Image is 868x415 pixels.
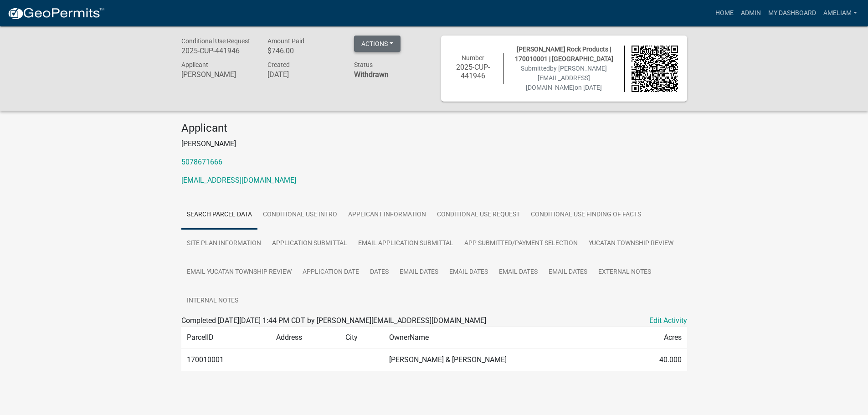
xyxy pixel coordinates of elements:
td: Address [271,327,340,349]
span: [PERSON_NAME] Rock Products | 170010001 | [GEOGRAPHIC_DATA] [515,46,613,62]
span: Created [267,61,290,68]
td: [PERSON_NAME] & [PERSON_NAME] [384,349,625,371]
a: Internal Notes [181,287,244,316]
td: City [340,327,384,349]
span: by [PERSON_NAME][EMAIL_ADDRESS][DOMAIN_NAME] [526,65,607,91]
span: Completed [DATE][DATE] 1:44 PM CDT by [PERSON_NAME][EMAIL_ADDRESS][DOMAIN_NAME] [181,316,486,325]
a: Email DATES [543,258,593,287]
a: Email DATES [444,258,493,287]
a: APPLICATION SUBMITTAL [267,229,353,258]
a: APPLICANT INFORMATION [343,200,431,230]
a: Admin [737,5,765,22]
span: Amount Paid [267,37,304,45]
h6: [DATE] [267,70,340,79]
h4: Applicant [181,122,687,135]
img: QR code [632,46,678,92]
strong: Withdrawn [354,70,389,79]
h6: 2025-CUP-441946 [450,63,497,80]
a: CONDITIONAL USE REQUEST [431,200,525,230]
a: Email DATES [394,258,444,287]
a: SITE PLAN INFORMATION [181,229,267,258]
a: CONDITIONAL USE FINDING OF FACTS [525,200,647,230]
a: DATES [365,258,394,287]
a: Email DATES [493,258,543,287]
button: Actions [354,36,401,52]
span: Number [462,54,484,61]
a: YUCATAN TOWNSHIP REVIEW [583,229,679,258]
a: APP SUBMITTED/PAYMENT SELECTION [459,229,583,258]
td: Acres [625,327,687,349]
a: External Notes [593,258,657,287]
a: 5078671666 [181,158,222,166]
a: My Dashboard [765,5,820,22]
h6: $746.00 [267,46,340,55]
a: Email YUCATAN TOWNSHIP REVIEW [181,258,297,287]
span: Submitted on [DATE] [521,65,607,91]
a: Edit Activity [649,315,687,326]
td: 170010001 [181,349,271,371]
a: AmeliaM [820,5,861,22]
span: Applicant [181,61,208,68]
a: [EMAIL_ADDRESS][DOMAIN_NAME] [181,176,296,184]
a: Search Parcel Data [181,200,257,230]
td: ParcelID [181,327,271,349]
p: [PERSON_NAME] [181,138,687,149]
a: Email APPLICATION SUBMITTAL [353,229,459,258]
td: OwnerName [384,327,625,349]
h6: 2025-CUP-441946 [181,46,254,55]
td: 40.000 [625,349,687,371]
a: Home [712,5,737,22]
span: Conditional Use Request [181,37,250,45]
a: APPLICATION DATE [297,258,365,287]
h6: [PERSON_NAME] [181,70,254,79]
a: CONDITIONAL USE INTRO [257,200,343,230]
span: Status [354,61,373,68]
